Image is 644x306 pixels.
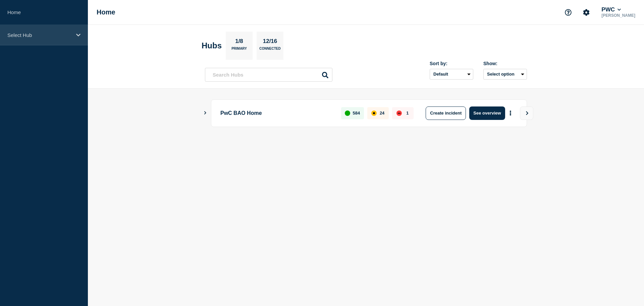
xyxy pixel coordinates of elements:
[345,111,350,116] div: up
[430,61,473,66] div: Sort by:
[380,111,384,116] p: 24
[469,106,505,120] button: See overview
[579,5,593,19] button: Account settings
[396,111,402,116] div: down
[520,106,533,120] button: View
[426,106,466,120] button: Create incident
[204,111,207,116] button: Show Connected Hubs
[259,47,280,54] p: Connected
[220,106,333,120] p: PwC BAO Home
[97,8,115,16] h1: Home
[506,107,515,119] button: More actions
[430,69,473,80] select: Sort by
[483,61,527,66] div: Show:
[231,47,247,54] p: Primary
[233,38,246,47] p: 1/8
[600,6,622,13] button: PWC
[353,111,360,116] p: 584
[260,38,280,47] p: 12/16
[205,68,332,82] input: Search Hubs
[406,111,409,116] p: 1
[371,111,377,116] div: affected
[483,69,527,80] button: Select option
[7,32,72,38] p: Select Hub
[202,41,222,50] h2: Hubs
[561,5,575,19] button: Support
[600,13,637,18] p: [PERSON_NAME]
